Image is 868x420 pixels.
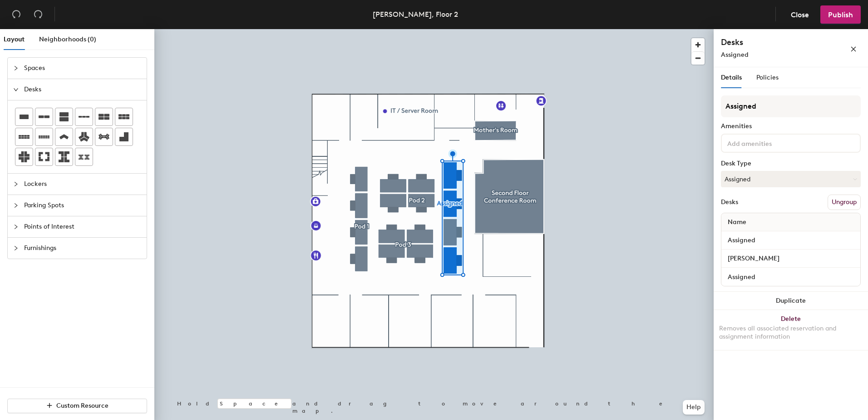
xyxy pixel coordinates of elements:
[791,10,809,19] span: Close
[850,46,857,52] span: close
[29,5,47,24] button: Redo (⌘ + ⇧ + Z)
[7,399,147,413] button: Custom Resource
[24,238,141,259] span: Furnishings
[828,195,861,210] button: Ungroup
[721,160,861,167] div: Desk Type
[828,10,853,19] span: Publish
[7,5,25,24] button: Undo (⌘ + Z)
[683,400,705,415] button: Help
[373,9,458,20] div: [PERSON_NAME], Floor 2
[719,325,863,341] div: Removes all associated reservation and assignment information
[714,310,868,350] button: DeleteRemoves all associated reservation and assignment information
[13,87,19,92] span: expanded
[721,51,749,59] span: Assigned
[721,123,861,130] div: Amenities
[723,214,751,230] span: Name
[13,181,19,187] span: collapsed
[13,224,19,230] span: collapsed
[756,74,779,81] span: Policies
[56,402,108,410] span: Custom Resource
[24,216,141,237] span: Points of Interest
[4,35,25,43] span: Layout
[13,245,19,251] span: collapsed
[13,203,19,208] span: collapsed
[24,79,141,100] span: Desks
[721,36,821,48] h4: Desks
[723,234,858,247] input: Unnamed desk
[783,5,817,24] button: Close
[725,137,807,148] input: Add amenities
[723,252,858,265] input: Unnamed desk
[24,174,141,195] span: Lockers
[714,292,868,310] button: Duplicate
[723,270,858,283] input: Unnamed desk
[24,195,141,216] span: Parking Spots
[12,10,21,19] span: undo
[721,199,738,206] div: Desks
[721,171,861,187] button: Assigned
[721,74,742,81] span: Details
[39,35,96,43] span: Neighborhoods (0)
[13,65,19,71] span: collapsed
[820,5,861,24] button: Publish
[24,58,141,79] span: Spaces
